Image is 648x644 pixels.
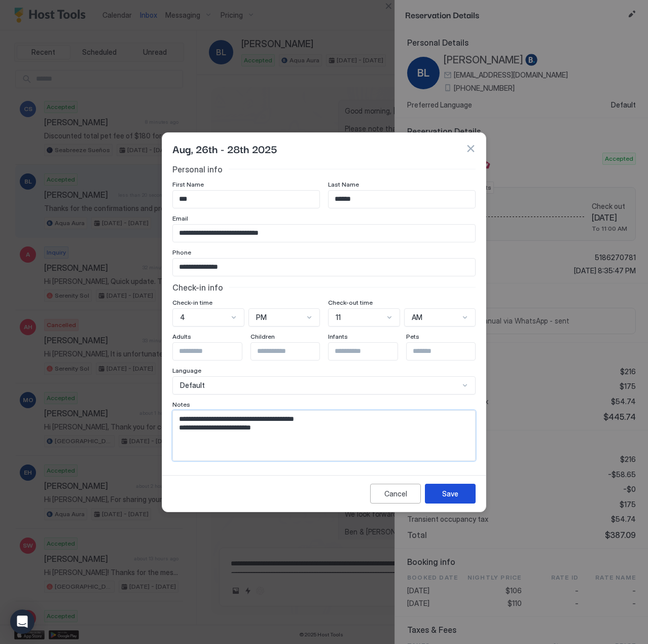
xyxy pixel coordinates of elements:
[172,214,188,222] span: Email
[406,333,419,340] span: Pets
[251,343,334,360] input: Input Field
[180,313,185,322] span: 4
[173,259,475,276] input: Input Field
[173,225,475,242] input: Input Field
[370,484,421,504] button: Cancel
[425,484,476,504] button: Save
[180,381,205,390] span: Default
[172,367,201,374] span: Language
[329,191,475,208] input: Input Field
[172,282,223,293] span: Check-in info
[256,313,267,322] span: PM
[336,313,341,322] span: 11
[412,313,422,322] span: AM
[173,191,319,208] input: Input Field
[173,343,256,360] input: Input Field
[10,610,34,634] div: Open Intercom Messenger
[328,299,373,306] span: Check-out time
[328,181,359,188] span: Last Name
[173,411,475,460] textarea: Input Field
[172,181,204,188] span: First Name
[172,141,277,156] span: Aug, 26th - 28th 2025
[172,164,223,174] span: Personal info
[407,343,490,360] input: Input Field
[329,343,412,360] input: Input Field
[172,401,190,408] span: Notes
[442,488,458,499] div: Save
[384,488,407,499] div: Cancel
[328,333,348,340] span: Infants
[172,333,191,340] span: Adults
[250,333,275,340] span: Children
[172,248,191,256] span: Phone
[172,299,212,306] span: Check-in time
